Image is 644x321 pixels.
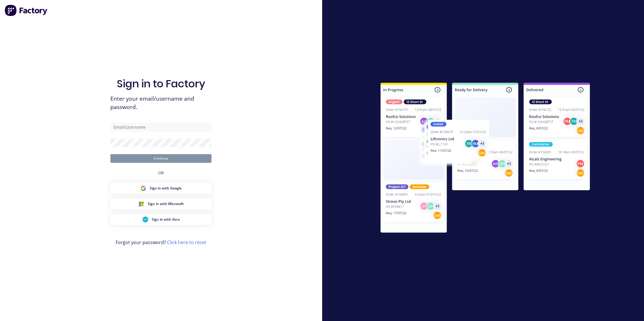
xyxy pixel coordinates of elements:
span: Sign in with Google [150,186,182,191]
img: Xero Sign in [142,217,148,222]
a: Click here to reset [167,239,206,246]
img: Sign in [368,71,603,246]
div: OR [158,163,164,183]
h1: Sign in to Factory [117,78,205,90]
span: Sign in with Microsoft [148,201,184,206]
span: Enter your email/username and password. [110,95,211,111]
img: Google Sign in [140,185,146,191]
input: Email/Username [110,123,211,132]
button: Continue [110,154,211,163]
button: Microsoft Sign inSign in with Microsoft [110,198,211,209]
span: Forgot your password? [116,239,206,246]
button: Xero Sign inSign in with Xero [110,214,211,225]
button: Google Sign inSign in with Google [110,183,211,194]
img: Microsoft Sign in [138,201,144,207]
img: Factory [5,5,48,16]
span: Sign in with Xero [152,217,180,222]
